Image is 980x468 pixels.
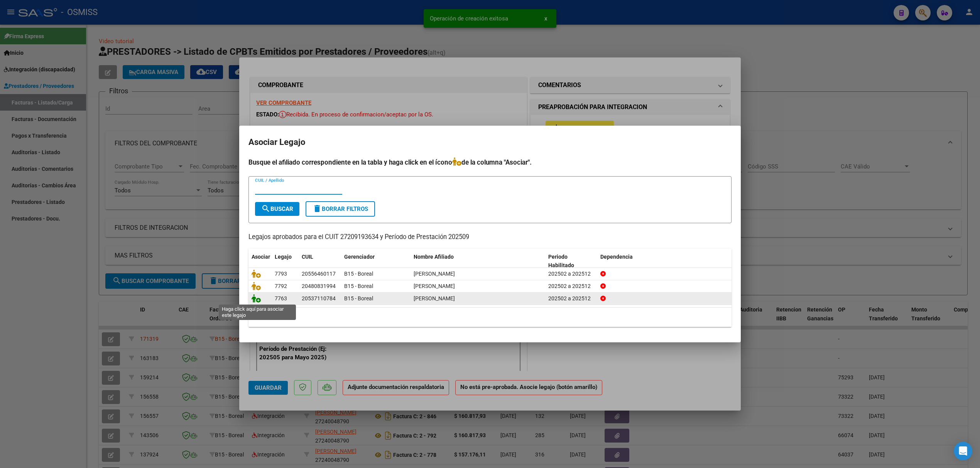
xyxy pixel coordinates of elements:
span: Nombre Afiliado [414,254,454,260]
span: CUIL [302,254,313,260]
span: B15 - Boreal [344,283,373,289]
div: 20537110784 [302,294,336,303]
span: CHAVEZ LUCIANO NICOLAS [414,283,455,289]
span: Periodo Habilitado [548,254,574,269]
span: CHAVEZ JIANNI MISAEL [414,271,455,277]
mat-icon: search [261,204,270,213]
div: 202502 a 202512 [548,269,594,278]
span: 7763 [275,295,287,301]
datatable-header-cell: Periodo Habilitado [545,249,597,274]
button: Buscar [255,202,299,216]
datatable-header-cell: Nombre Afiliado [411,249,545,274]
button: Borrar Filtros [306,201,375,217]
h2: Asociar Legajo [248,135,732,150]
span: Dependencia [600,254,633,260]
span: Borrar Filtros [313,205,368,212]
h4: Busque el afiliado correspondiente en la tabla y haga click en el ícono de la columna "Asociar". [248,157,732,167]
div: 3 registros [248,308,732,327]
mat-icon: delete [313,204,322,213]
span: Buscar [261,205,293,212]
div: 202502 a 202512 [548,294,594,303]
div: 20480831994 [302,282,336,291]
div: 20556460117 [302,269,336,278]
span: Asociar [252,254,270,260]
span: B15 - Boreal [344,271,373,277]
span: B15 - Boreal [344,295,373,301]
datatable-header-cell: Gerenciador [341,249,411,274]
div: 202502 a 202512 [548,282,594,291]
p: Legajos aprobados para el CUIT 27209193634 y Período de Prestación 202509 [248,232,732,242]
div: Open Intercom Messenger [954,442,972,460]
span: 7793 [275,271,287,277]
span: RUIZ CABANA BENJAMIN [414,295,455,301]
datatable-header-cell: Dependencia [597,249,732,274]
span: 7792 [275,283,287,289]
span: Gerenciador [344,254,375,260]
span: Legajo [275,254,292,260]
datatable-header-cell: Legajo [272,249,299,274]
datatable-header-cell: CUIL [299,249,341,274]
datatable-header-cell: Asociar [248,249,272,274]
